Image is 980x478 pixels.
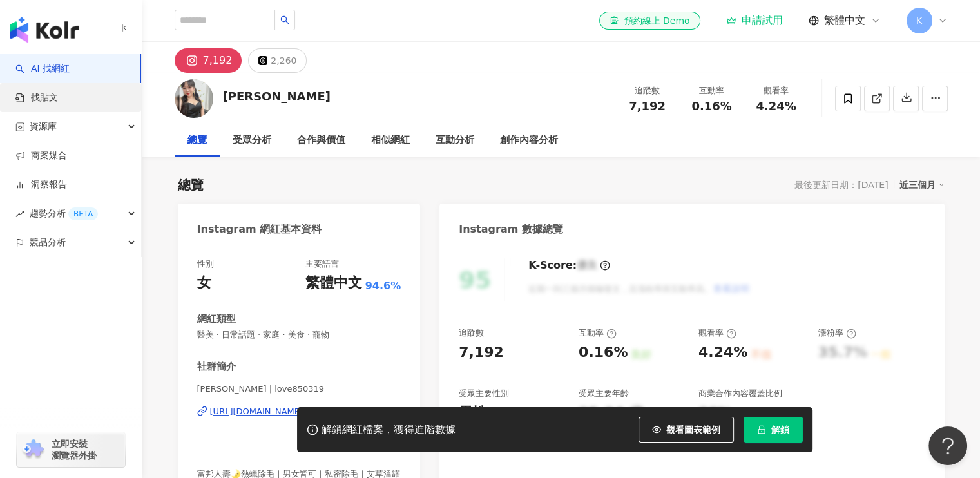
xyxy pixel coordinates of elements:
[459,403,487,423] div: 男性
[436,133,474,148] div: 互動分析
[233,133,271,148] div: 受眾分析
[459,327,484,339] div: 追蹤數
[687,84,736,97] div: 互動率
[666,425,720,435] span: 觀看圖表範例
[322,423,456,437] div: 解鎖網紅檔案，獲得進階數據
[197,258,214,270] div: 性別
[623,84,672,97] div: 追蹤數
[15,62,70,75] a: searchAI 找網紅
[698,327,736,339] div: 觀看率
[691,100,731,113] span: 0.16%
[197,383,401,395] span: [PERSON_NAME] | love850319
[771,425,789,435] span: 解鎖
[305,258,339,270] div: 主要語言
[629,99,666,113] span: 7,192
[639,417,734,443] button: 觀看圖表範例
[187,133,207,148] div: 總覽
[459,388,509,399] div: 受眾主要性別
[52,438,97,461] span: 立即安裝 瀏覽器外掛
[223,88,331,104] div: [PERSON_NAME]
[15,209,24,218] span: rise
[15,178,67,191] a: 洞察報告
[30,199,98,228] span: 趨勢分析
[459,343,504,363] div: 7,192
[756,100,796,113] span: 4.24%
[197,360,236,374] div: 社群簡介
[698,343,747,363] div: 4.24%
[744,417,803,443] button: 解鎖
[500,133,558,148] div: 創作內容分析
[305,273,362,293] div: 繁體中文
[10,17,79,43] img: logo
[197,312,236,326] div: 網紅類型
[15,149,67,162] a: 商案媒合
[30,112,57,141] span: 資源庫
[248,48,307,73] button: 2,260
[197,222,322,236] div: Instagram 網紅基本資料
[197,406,401,417] a: [URL][DOMAIN_NAME]
[610,14,689,27] div: 預約線上 Demo
[68,207,98,220] div: BETA
[726,14,783,27] a: 申請試用
[17,432,125,467] a: chrome extension立即安裝 瀏覽器外掛
[210,406,303,417] div: [URL][DOMAIN_NAME]
[528,258,610,272] div: K-Score :
[599,12,700,30] a: 預約線上 Demo
[899,177,945,193] div: 近三個月
[280,15,289,24] span: search
[365,279,401,293] span: 94.6%
[21,439,46,460] img: chrome extension
[197,329,401,341] span: 醫美 · 日常話題 · 家庭 · 美食 · 寵物
[175,79,213,118] img: KOL Avatar
[271,52,296,70] div: 2,260
[794,180,888,190] div: 最後更新日期：[DATE]
[459,222,563,236] div: Instagram 數據總覽
[752,84,801,97] div: 觀看率
[916,14,922,28] span: K
[178,176,204,194] div: 總覽
[818,327,856,339] div: 漲粉率
[203,52,233,70] div: 7,192
[579,327,617,339] div: 互動率
[30,228,66,257] span: 競品分析
[698,388,782,399] div: 商業合作內容覆蓋比例
[579,343,628,363] div: 0.16%
[579,388,629,399] div: 受眾主要年齡
[197,273,211,293] div: 女
[757,425,766,434] span: lock
[175,48,242,73] button: 7,192
[371,133,410,148] div: 相似網紅
[824,14,865,28] span: 繁體中文
[297,133,345,148] div: 合作與價值
[15,91,58,104] a: 找貼文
